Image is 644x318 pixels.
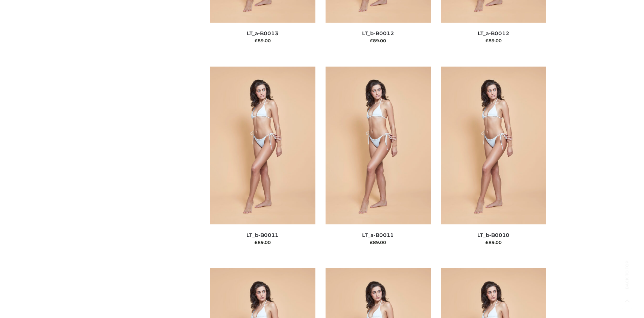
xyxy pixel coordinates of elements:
bdi: 89.00 [485,240,502,245]
bdi: 89.00 [255,38,271,43]
a: LT_b-B0012 [362,30,394,36]
img: LT_b-B0010 [441,67,546,224]
img: LT_a-B0011 [326,67,431,224]
a: LT_a-B0011 [362,232,394,238]
bdi: 89.00 [370,38,386,43]
bdi: 89.00 [485,38,502,43]
span: £ [255,38,258,43]
span: £ [255,240,258,245]
a: LT_a-B0013 [247,30,279,36]
span: £ [485,240,488,245]
span: £ [485,38,488,43]
a: LT_b-B0010 [477,232,509,238]
a: LT_b-B0011 [246,232,279,238]
img: LT_b-B0011 [210,67,315,224]
bdi: 89.00 [370,240,386,245]
span: £ [370,240,373,245]
span: £ [370,38,373,43]
a: LT_a-B0012 [478,30,509,36]
bdi: 89.00 [255,240,271,245]
span: Back to top [619,272,636,289]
